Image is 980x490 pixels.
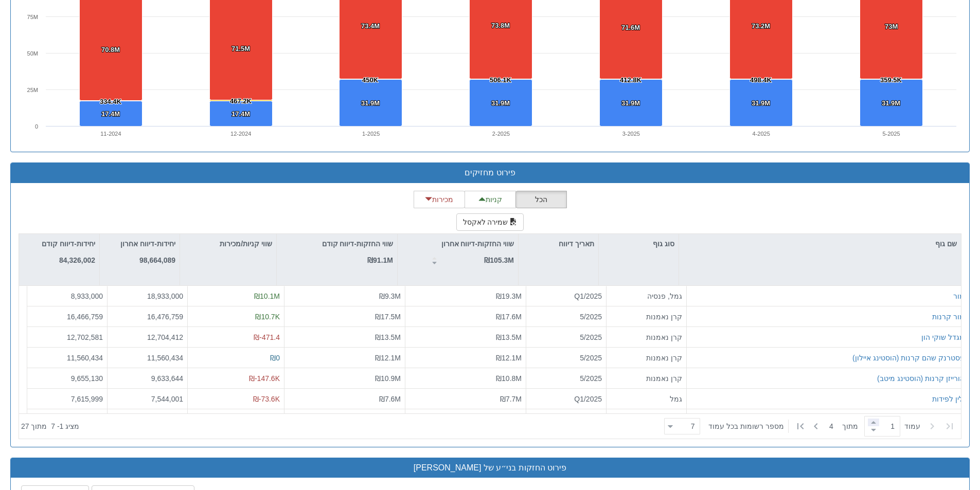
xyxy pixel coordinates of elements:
text: 75M [27,14,38,20]
div: קרן נאמנות [611,311,682,321]
h3: פירוט החזקות בני״ע של [PERSON_NAME] [19,463,961,473]
text: 0 [35,123,38,130]
span: ₪9.3M [379,292,401,300]
span: ₪-147.6K [249,374,280,382]
span: ₪10.1M [254,292,280,300]
div: תאריך דיווח [519,234,598,253]
span: ₪17.5M [375,312,401,320]
div: 9,633,644 [112,373,183,383]
div: שם גוף [679,234,961,253]
div: ‏ מתוך [660,415,959,438]
tspan: 31.9M [621,99,640,107]
span: ₪7.6M [379,394,401,403]
strong: 84,326,002 [59,256,95,264]
tspan: 450K [362,76,379,84]
tspan: 506.1K [490,76,512,84]
div: ‏מציג 1 - 7 ‏ מתוך 27 [21,415,79,438]
span: ₪13.5M [496,333,522,341]
div: גמל [611,393,682,404]
h3: פירוט מחזיקים [19,168,961,177]
span: ₪10.8M [496,374,522,382]
div: 16,466,759 [31,311,103,321]
div: הורייזן קרנות (הוסטינג מיטב) [877,373,965,383]
button: מור קרנות [932,311,965,321]
tspan: 73.4M [361,22,380,30]
span: ₪12.1M [375,353,401,361]
button: קניות [465,191,516,208]
div: שווי קניות/מכירות [180,234,276,253]
span: ‏עמוד [904,421,920,431]
text: 50M [27,50,38,57]
p: שווי החזקות-דיווח אחרון [441,238,514,249]
tspan: 359.5K [880,76,902,84]
span: ₪12.1M [496,353,522,361]
span: ₪19.3M [496,292,522,300]
button: פסטרנק שהם קרנות (הוסטינג איילון) [852,352,965,362]
p: יחידות-דיווח קודם [42,238,95,249]
text: 5-2025 [882,131,900,137]
text: 2-2025 [492,131,510,137]
text: 11-2024 [100,131,121,137]
span: ₪0 [270,353,280,361]
tspan: 17.4M [101,110,120,118]
div: סוג גוף [599,234,679,253]
tspan: 31.9M [882,99,900,107]
tspan: 31.9M [361,99,380,107]
span: ₪-471.4 [254,333,280,341]
text: 4-2025 [753,131,770,137]
strong: 98,664,089 [139,256,175,264]
div: Q1/2025 [530,393,602,404]
div: 5/2025 [530,311,602,321]
tspan: 17.4M [231,110,250,118]
div: 5/2025 [530,373,602,383]
div: 7,615,999 [31,393,103,404]
div: 8,933,000 [31,291,103,301]
div: קרן נאמנות [611,332,682,342]
span: 4 [829,421,842,431]
tspan: 31.9M [752,99,770,107]
button: שמירה לאקסל [456,213,524,231]
text: 1-2025 [362,131,380,137]
tspan: 498.4K [750,76,772,84]
tspan: 73M [885,23,898,30]
p: יחידות-דיווח אחרון [120,238,175,249]
span: ₪10.7K [255,312,280,320]
span: ₪7.7M [500,394,522,403]
div: 9,655,130 [31,373,103,383]
span: ₪10.9M [375,374,401,382]
div: 11,560,434 [112,352,183,362]
tspan: 73.8M [491,22,510,29]
button: ילין לפידות [932,393,965,404]
div: 16,476,759 [112,311,183,321]
div: 11,560,434 [31,352,103,362]
text: 3-2025 [622,131,640,137]
button: מכירות [414,191,465,208]
span: ‏מספר רשומות בכל עמוד [708,421,784,431]
div: Q1/2025 [530,291,602,301]
tspan: 31.9M [491,99,510,107]
div: 5/2025 [530,352,602,362]
tspan: 412.8K [620,76,642,84]
span: ₪13.5M [375,333,401,341]
span: ₪17.6M [496,312,522,320]
text: 12-2024 [230,131,251,137]
div: 12,702,581 [31,332,103,342]
tspan: 70.8M [101,46,120,53]
p: שווי החזקות-דיווח קודם [322,238,393,249]
tspan: 467.2K [230,97,252,105]
tspan: 71.6M [621,24,640,31]
button: מור [953,291,965,301]
strong: ₪91.1M [367,256,393,264]
div: 18,933,000 [112,291,183,301]
text: 25M [27,87,38,93]
strong: ₪105.3M [484,256,514,264]
button: מגדל שוקי הון [921,332,965,342]
div: 5/2025 [530,332,602,342]
div: קרן נאמנות [611,373,682,383]
button: הכל [515,191,567,208]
